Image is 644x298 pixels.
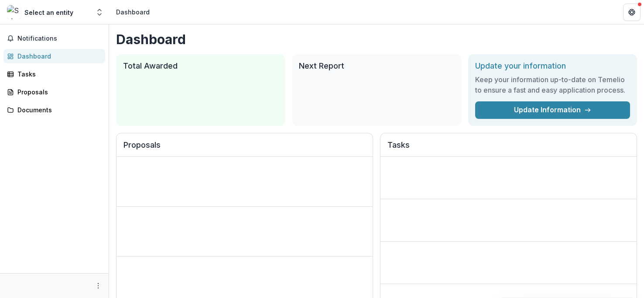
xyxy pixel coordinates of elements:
h2: Proposals [123,140,366,157]
button: Open entity switcher [93,3,106,21]
h3: Keep your information up-to-date on Temelio to ensure a fast and easy application process. [475,74,630,95]
h2: Next Report [299,61,454,71]
a: Tasks [3,67,105,81]
span: Notifications [17,35,102,42]
h2: Total Awarded [123,61,278,71]
button: Get Help [623,3,641,21]
img: Select an entity [7,5,21,19]
a: Documents [3,103,105,117]
div: Dashboard [116,7,150,17]
div: Proposals [17,87,98,97]
div: Tasks [17,69,98,79]
a: Proposals [3,85,105,99]
div: Dashboard [17,52,98,61]
div: Documents [17,105,98,114]
nav: breadcrumb [113,6,153,18]
button: More [93,281,103,291]
a: Dashboard [3,49,105,63]
button: Notifications [3,31,105,45]
h2: Update your information [475,61,630,71]
div: Select an entity [24,8,73,17]
h2: Tasks [387,140,630,157]
h1: Dashboard [116,31,637,47]
a: Update Information [475,101,630,119]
